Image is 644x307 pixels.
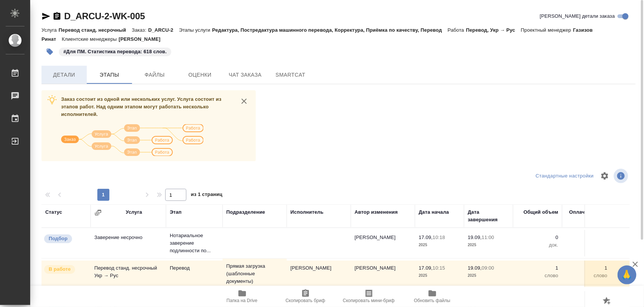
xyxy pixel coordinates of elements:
p: 19.09, [468,234,482,240]
p: Заказ: [132,27,148,33]
button: 🙏 [618,265,636,284]
p: Перевод, Укр → Рус [466,27,521,33]
div: Этап [170,208,181,216]
p: слово [517,272,558,279]
p: [PERSON_NAME] [119,36,166,42]
div: Исполнитель [290,208,324,216]
span: Заказ состоит из одной или нескольких услуг. Услуга состоит из этапов работ. Над одним этапом мог... [61,96,221,117]
div: split button [534,170,596,182]
p: Проектный менеджер [521,27,573,33]
p: Перевод станд. несрочный [58,27,132,33]
td: Перевод станд. несрочный Укр → Рус [91,261,166,287]
span: Обновить файлы [414,298,450,303]
div: Дата завершения [468,208,509,224]
span: Скопировать бриф [286,298,325,303]
a: D_ARCU-2-WK-005 [64,11,145,21]
p: 19.09, [468,265,482,271]
button: Добавить тэг [41,43,58,60]
p: 2025 [419,272,460,279]
button: Скопировать ссылку [52,12,61,21]
div: Общий объем [524,208,558,216]
div: Услуга [126,208,142,216]
span: Папка на Drive [227,298,258,303]
span: Чат заказа [227,70,263,80]
div: Статус [45,208,62,216]
button: close [238,96,250,107]
button: Сгруппировать [94,209,102,216]
td: [PERSON_NAME] [351,230,415,256]
span: Этапы [91,70,128,80]
p: Перевод [170,264,219,272]
button: Папка на Drive [211,286,274,307]
span: 🙏 [621,267,633,283]
p: 1 [566,264,607,272]
span: Настроить таблицу [596,167,614,185]
span: Скопировать мини-бриф [343,298,395,303]
span: Детали [46,70,82,80]
p: Нотариальное заверение подлинности по... [170,232,219,255]
p: Этапы услуги [179,27,212,33]
p: 1 [517,264,558,272]
p: Клиентские менеджеры [62,36,119,42]
p: 10:18 [433,234,445,240]
p: В работе [49,265,71,273]
p: док. [517,241,558,249]
p: Работа [448,27,466,33]
p: 10:15 [433,265,445,271]
td: Прямая загрузка (шаблонные документы) [223,259,287,289]
p: 11:00 [482,234,494,240]
p: 09:00 [482,265,494,271]
div: Подразделение [226,208,265,216]
td: [PERSON_NAME] [287,261,351,287]
p: Редактура, Постредактура машинного перевода, Корректура, Приёмка по качеству, Перевод [212,27,447,33]
p: 2025 [468,241,509,249]
span: из 1 страниц [191,190,223,201]
span: [PERSON_NAME] детали заказа [540,12,615,20]
p: Подбор [49,235,68,242]
button: Скопировать ссылку для ЯМессенджера [41,12,51,21]
p: #Для ПМ. Статистика перевода: 618 слов. [63,48,167,56]
p: док. [566,241,607,249]
button: Скопировать мини-бриф [337,286,401,307]
button: Скопировать бриф [274,286,337,307]
div: Оплачиваемый объем [566,208,607,224]
p: 2025 [419,241,460,249]
p: 2025 [468,272,509,279]
span: Файлы [137,70,173,80]
span: Оценки [182,70,218,80]
td: Заверение несрочно [91,230,166,256]
span: Посмотреть информацию [614,169,630,183]
p: 0 [566,234,607,241]
button: Обновить файлы [401,286,464,307]
p: D_ARCU-2 [148,27,179,33]
div: Автор изменения [355,208,398,216]
span: SmartCat [272,70,309,80]
div: Дата начала [419,208,449,216]
td: [PERSON_NAME] [351,261,415,287]
p: 17.09, [419,234,433,240]
p: слово [566,272,607,279]
p: 17.09, [419,265,433,271]
p: 0 [517,234,558,241]
p: Услуга [41,27,58,33]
